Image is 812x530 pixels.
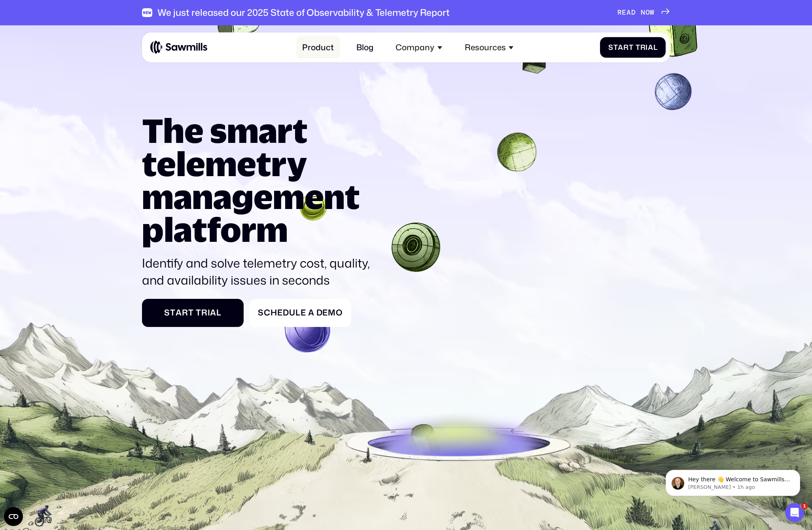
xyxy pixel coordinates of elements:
span: O [645,8,650,17]
span: a [618,43,623,52]
a: StartTrial [142,299,244,327]
span: T [636,43,640,52]
span: 1 [801,503,808,509]
span: A [627,8,631,17]
span: r [623,43,629,52]
span: a [648,43,653,52]
span: i [208,308,210,318]
span: r [201,308,208,318]
span: t [629,43,634,52]
span: h [271,308,277,318]
a: Product [296,36,340,58]
span: r [640,43,646,52]
span: e [301,308,306,318]
p: Message from Winston, sent 1h ago [34,30,136,38]
span: D [316,308,323,318]
button: Open CMP widget [4,507,23,526]
span: m [328,308,336,318]
p: Identify and solve telemetry cost, quality, and availability issues in seconds [142,255,377,289]
span: o [336,308,343,318]
span: t [170,308,176,318]
span: R [617,8,622,17]
span: Hey there 👋 Welcome to Sawmills. The smart telemetry management platform that solves cost, qualit... [34,23,136,68]
span: e [277,308,283,318]
div: Company [390,36,449,58]
a: ScheduleaDemo [250,299,351,327]
span: S [608,43,613,52]
span: T [196,308,201,318]
div: Resources [465,42,506,52]
h1: The smart telemetry management platform [142,114,377,245]
span: d [283,308,289,318]
span: N [641,8,645,17]
span: a [308,308,314,318]
div: Company [396,42,434,52]
span: S [258,308,264,318]
span: t [188,308,194,318]
span: l [295,308,301,318]
span: c [264,308,271,318]
a: READNOW [617,8,670,17]
span: a [210,308,216,318]
span: u [289,308,295,318]
a: StartTrial [600,37,666,57]
span: t [613,43,618,52]
span: S [164,308,170,318]
span: l [216,308,221,318]
a: Blog [350,36,380,58]
span: i [645,43,648,52]
div: We just released our 2025 State of Observability & Telemetry Report [157,7,450,18]
span: e [322,308,328,318]
span: a [176,308,182,318]
span: D [631,8,636,17]
div: Resources [458,36,520,58]
span: E [622,8,627,17]
iframe: Intercom live chat [785,503,804,522]
iframe: Intercom notifications message [654,453,812,509]
span: W [650,8,655,17]
span: r [182,308,188,318]
span: l [653,43,658,52]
